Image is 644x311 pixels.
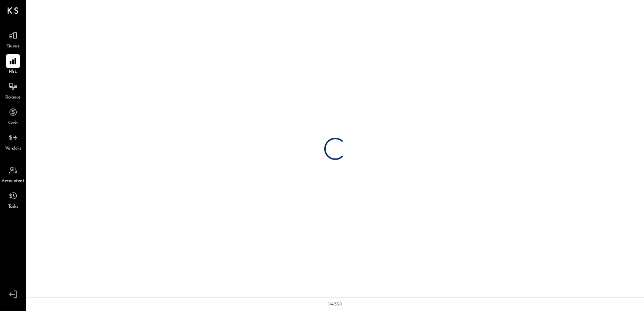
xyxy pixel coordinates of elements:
[2,178,24,185] span: Accountant
[5,94,21,101] span: Balance
[0,54,26,76] a: P&L
[5,146,21,152] span: Vendors
[0,189,26,210] a: Tasks
[8,120,18,127] span: Cash
[6,43,20,50] span: Queue
[329,301,342,307] div: v 4.33.0
[0,29,26,50] a: Queue
[9,69,17,76] span: P&L
[0,163,26,185] a: Accountant
[8,204,18,210] span: Tasks
[0,131,26,152] a: Vendors
[0,105,26,127] a: Cash
[0,80,26,101] a: Balance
